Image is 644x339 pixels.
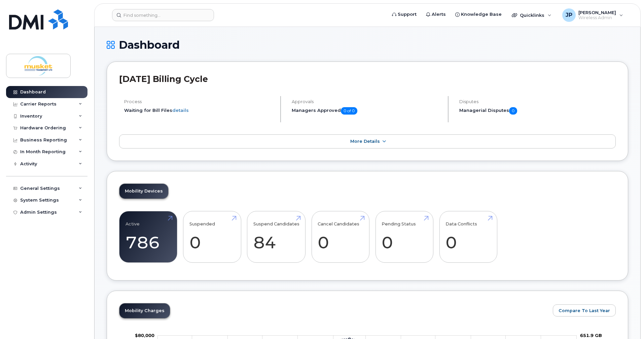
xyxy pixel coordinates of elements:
button: Compare To Last Year [553,304,616,316]
g: $0 [135,333,154,338]
span: 0 [509,107,517,115]
span: 0 of 0 [341,107,357,115]
a: Suspended 0 [189,215,235,259]
span: Compare To Last Year [559,307,610,314]
a: Cancel Candidates 0 [318,215,363,259]
h5: Managerial Disputes [459,107,616,115]
h4: Disputes [459,99,616,104]
h2: [DATE] Billing Cycle [119,74,616,84]
a: details [172,108,189,113]
a: Data Conflicts 0 [445,215,491,259]
h1: Dashboard [107,39,628,51]
tspan: $80,000 [135,333,154,338]
li: Waiting for Bill Files [124,107,275,114]
a: Mobility Charges [119,303,170,318]
h4: Process [124,99,275,104]
span: More Details [350,139,380,144]
a: Mobility Devices [119,184,168,199]
a: Pending Status 0 [382,215,427,259]
a: Suspend Candidates 84 [253,215,299,259]
tspan: 651.9 GB [580,333,602,338]
a: Active 786 [126,215,171,259]
h4: Approvals [292,99,442,104]
h5: Managers Approved [292,107,442,115]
